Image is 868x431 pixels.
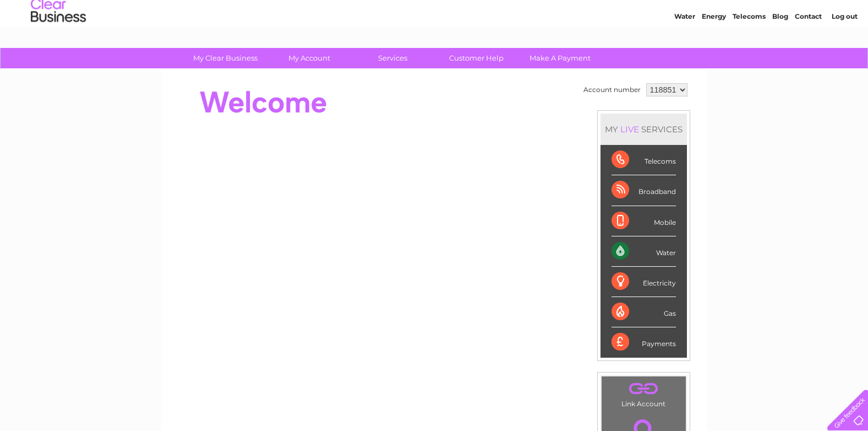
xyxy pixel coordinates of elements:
[612,327,676,357] div: Payments
[674,47,695,55] a: Water
[515,48,605,68] a: Make A Payment
[660,6,736,19] a: 0333 014 3131
[612,267,676,297] div: Electricity
[30,29,86,62] img: logo.png
[612,175,676,206] div: Broadband
[174,6,695,53] div: Clear Business is a trading name of Verastar Limited (registered in [GEOGRAPHIC_DATA] No. 3667643...
[612,145,676,175] div: Telecoms
[612,206,676,236] div: Mobile
[604,379,683,398] a: .
[180,48,271,68] a: My Clear Business
[795,47,822,55] a: Contact
[600,114,687,145] div: MY SERVICES
[702,47,726,55] a: Energy
[347,48,438,68] a: Services
[601,376,686,411] td: Link Account
[733,47,766,55] a: Telecoms
[772,47,788,55] a: Blog
[431,48,522,68] a: Customer Help
[832,47,858,55] a: Log out
[581,80,643,99] td: Account number
[612,297,676,327] div: Gas
[618,124,641,134] div: LIVE
[612,236,676,267] div: Water
[264,48,354,68] a: My Account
